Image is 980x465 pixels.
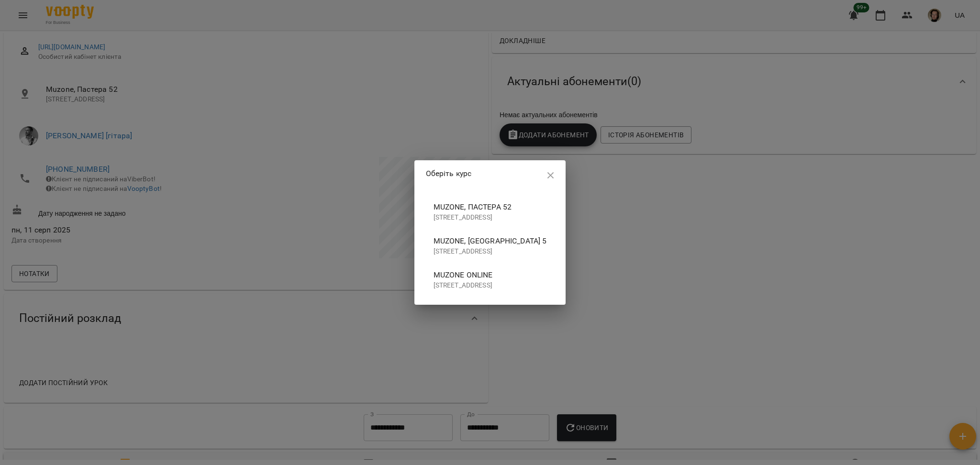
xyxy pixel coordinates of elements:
[434,201,547,213] span: Muzone, Пастера 52
[434,247,547,256] p: [STREET_ADDRESS]
[434,281,547,290] p: [STREET_ADDRESS]
[434,269,547,281] span: Muzone Online
[426,195,555,229] button: Muzone, Пастера 52[STREET_ADDRESS]
[426,168,472,179] p: Оберіть курс
[426,229,555,263] button: Muzone, [GEOGRAPHIC_DATA] 5[STREET_ADDRESS]
[434,213,547,222] p: [STREET_ADDRESS]
[426,263,555,297] button: Muzone Online[STREET_ADDRESS]
[434,235,547,247] span: Muzone, [GEOGRAPHIC_DATA] 5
